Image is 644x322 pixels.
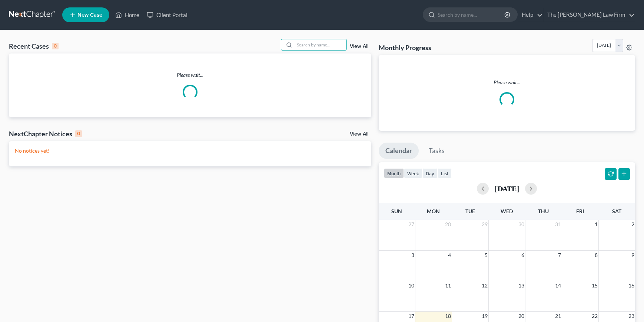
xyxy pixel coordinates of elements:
span: 9 [631,251,635,260]
span: 27 [408,220,415,229]
input: Search by name... [295,39,346,50]
span: 19 [481,312,488,321]
div: NextChapter Notices [9,129,82,138]
span: 4 [447,251,452,260]
span: 29 [481,220,488,229]
span: Fri [576,208,584,214]
span: 17 [408,312,415,321]
p: No notices yet! [15,147,365,155]
span: Wed [501,208,513,214]
a: Tasks [422,143,451,159]
span: 15 [591,281,598,290]
span: 30 [518,220,525,229]
span: 12 [481,281,488,290]
span: Tue [465,208,475,214]
p: Please wait... [9,71,371,79]
span: Sat [612,208,621,214]
span: 31 [554,220,562,229]
div: 0 [75,130,82,137]
span: 16 [628,281,635,290]
h3: Monthly Progress [379,43,431,52]
a: Help [518,8,543,22]
div: 0 [52,43,59,49]
span: 11 [444,281,452,290]
span: 8 [594,251,598,260]
button: list [438,168,452,178]
span: 20 [518,312,525,321]
div: Recent Cases [9,42,59,51]
span: 13 [518,281,525,290]
span: Thu [538,208,549,214]
button: month [384,168,404,178]
span: 23 [628,312,635,321]
span: 22 [591,312,598,321]
span: 28 [444,220,452,229]
span: 18 [444,312,452,321]
input: Search by name... [438,8,505,22]
a: View All [350,131,368,137]
a: View All [350,44,368,49]
span: New Case [77,12,102,18]
span: 7 [557,251,562,260]
span: 6 [521,251,525,260]
p: Please wait... [385,79,630,86]
button: day [422,168,438,178]
span: 5 [484,251,488,260]
span: 2 [631,220,635,229]
span: 21 [554,312,562,321]
a: Home [112,8,143,22]
span: 14 [554,281,562,290]
a: The [PERSON_NAME] Law Firm [544,8,635,22]
h2: [DATE] [495,185,519,192]
a: Client Portal [143,8,191,22]
a: Calendar [379,143,419,159]
span: 10 [408,281,415,290]
span: 1 [594,220,598,229]
span: Mon [427,208,440,214]
button: week [404,168,422,178]
span: Sun [391,208,402,214]
span: 3 [411,251,415,260]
